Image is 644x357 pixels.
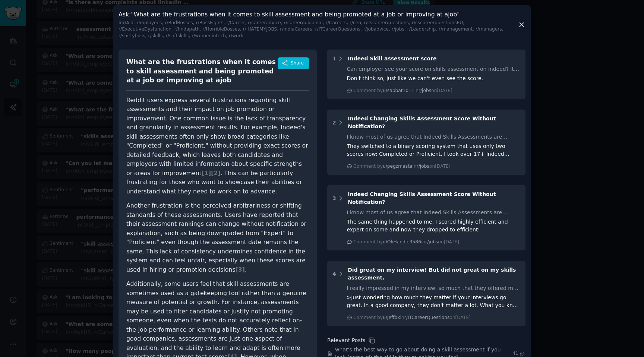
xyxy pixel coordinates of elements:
p: Reddit users express several frustrations regarding skill assessments and their impact on job pro... [126,96,309,196]
div: I know most of us agree that Indeed Skills Assessments are ridiculous, but some of my job applica... [347,133,521,141]
div: >Just wondering how much they matter if your interviews go great. In a good company, they don't m... [347,294,521,309]
span: Indeed Changing Skills Assessment Score Without Notification? [348,191,496,205]
div: Relevant Posts [327,337,365,344]
span: Indeed Changing Skills Assessment Score Without Notification? [348,116,496,129]
span: [ 1 ] [202,170,211,177]
div: 1 [332,55,336,63]
span: r/ITCareerQuestions [404,315,450,320]
span: 41 [512,350,525,357]
span: r/jobs [425,239,438,244]
div: Comment by in on [DATE] [353,315,471,321]
p: Another frustration is the perceived arbitrariness or shifting standards of these assessments. Us... [126,201,309,274]
div: I really impressed in my interview, so much that they offered me a second round with the IT team!... [347,284,521,292]
div: I know most of us agree that Indeed Skills Assessments are ridiculous, but some of my job applica... [347,209,521,217]
div: Don't think so, just like we can't even see the score. [347,75,521,82]
span: Did great on my interview! But did not great on my skills assessment. [348,267,516,281]
span: u/OkHandle3586 [383,239,421,244]
div: 2 [332,119,336,127]
div: 3 [332,195,336,202]
button: Share [278,57,309,69]
span: u/Jeffbx [383,315,400,320]
span: u/sabbat1011 [383,88,414,93]
div: What are the frustrations when it comes to skill assessment and being promoted at a job or improv... [126,57,278,85]
div: They switched to a binary scoring system that uses only two scores now: Completed or Proficient. ... [347,142,521,158]
span: u/pegzmasta [383,164,413,169]
div: In r/Aldi_employees, r/BadBosses, r/BossFights, r/Career, r/careeradvice, r/careerguidance, r/Car... [119,20,518,40]
div: Comment by in on [DATE] [353,163,451,170]
span: Share [291,60,304,67]
span: [ 3 ] [236,266,245,273]
span: r/jobs [417,164,429,169]
div: Can employer see your score on skills assessment on indeed? it says they can but it just gives a ... [347,65,521,73]
div: Comment by in on [DATE] [353,239,459,246]
div: 4 [332,270,336,278]
span: [ 2 ] [211,170,220,177]
span: r/jobs [419,88,431,93]
span: Indeed Skill assessment score [348,56,436,61]
div: Comment by in on [DATE] [353,88,452,94]
div: The same thing happened to me, I scored highly efficient and expert on some and now they dropped ... [347,218,521,234]
h3: Ask : "What are the frustrations when it comes to skill assessment and being promoted at a job or... [119,10,518,39]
